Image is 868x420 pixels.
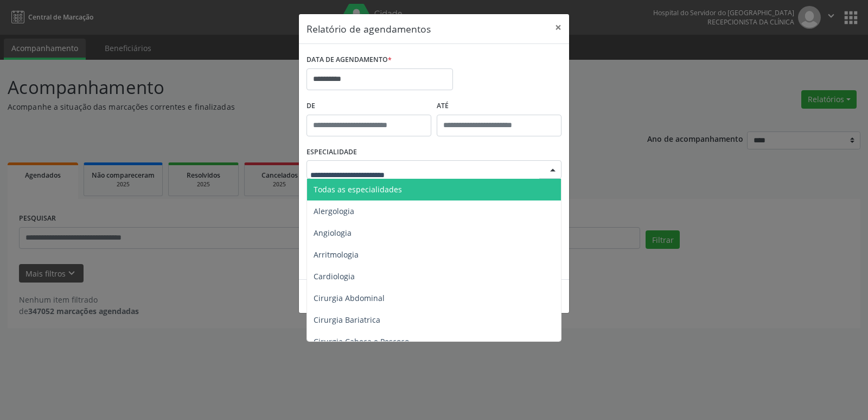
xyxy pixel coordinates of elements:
label: ESPECIALIDADE [307,144,357,161]
span: Cirurgia Bariatrica [314,315,380,325]
span: Angiologia [314,228,352,238]
label: De [307,98,431,115]
span: Todas as especialidades [314,184,402,195]
label: DATA DE AGENDAMENTO [307,52,392,68]
button: Close [547,14,569,41]
span: Cirurgia Cabeça e Pescoço [314,336,409,347]
label: ATÉ [437,98,561,115]
span: Cardiologia [314,271,355,281]
span: Cirurgia Abdominal [314,293,385,303]
h5: Relatório de agendamentos [307,22,431,36]
span: Arritmologia [314,249,359,260]
span: Alergologia [314,206,354,216]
